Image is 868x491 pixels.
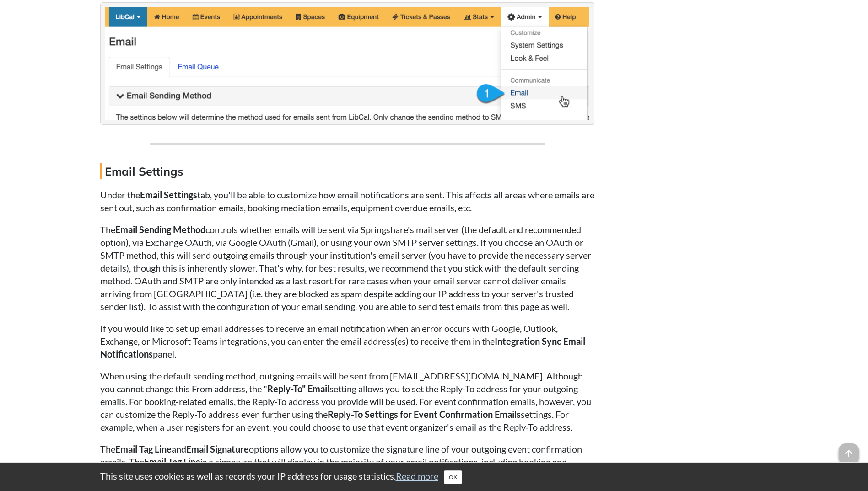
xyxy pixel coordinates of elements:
[100,369,594,433] p: When using the default sending method, outgoing emails will be sent from [EMAIL_ADDRESS][DOMAIN_N...
[115,443,172,454] strong: Email Tag Line
[100,163,594,179] h4: Email Settings
[444,470,462,484] button: Close
[100,322,594,360] p: If you would like to set up email addresses to receive an email notification when an error occurs...
[91,470,777,484] div: This site uses cookies as well as records your IP address for usage statistics.
[186,443,249,454] strong: Email Signature
[839,443,859,464] span: arrow_upward
[100,336,585,359] strong: Integration Sync Email Notifications
[100,223,594,313] p: The controls whether emails will be sent via Springshare's mail server (the default and recommend...
[140,189,197,200] strong: Email Settings
[115,224,205,235] strong: Email Sending Method
[396,470,438,481] a: Read more
[267,383,329,394] strong: Reply-To" Email
[328,409,521,420] strong: Reply-To Settings for Event Confirmation Emails
[100,188,594,214] p: Under the tab, you'll be able to customize how email notifications are sent. This affects all are...
[839,444,859,455] a: arrow_upward
[105,7,589,119] img: Navigating to Email Setup page under the Admin menu
[144,456,200,467] strong: Email Tag Line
